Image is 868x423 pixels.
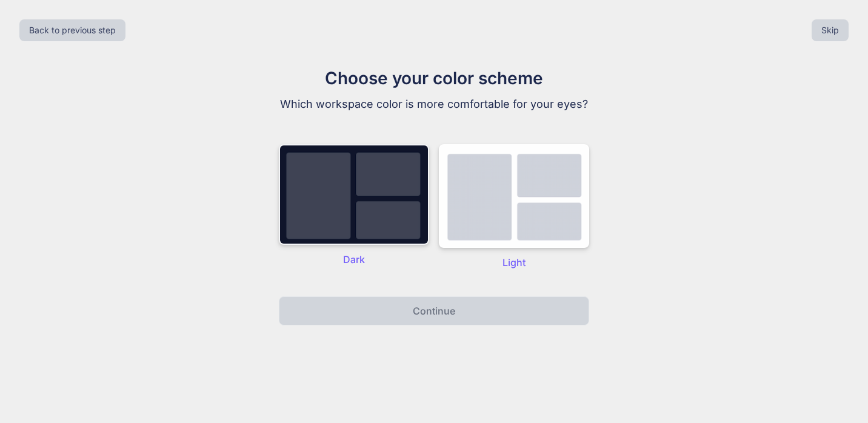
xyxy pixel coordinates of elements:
[230,96,638,113] p: Which workspace color is more comfortable for your eyes?
[413,304,455,318] p: Continue
[19,19,125,41] button: Back to previous step
[439,144,589,248] img: dark
[230,65,638,91] h1: Choose your color scheme
[279,252,429,267] p: Dark
[279,296,589,325] button: Continue
[439,255,589,270] p: Light
[812,19,849,41] button: Skip
[279,144,429,245] img: dark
